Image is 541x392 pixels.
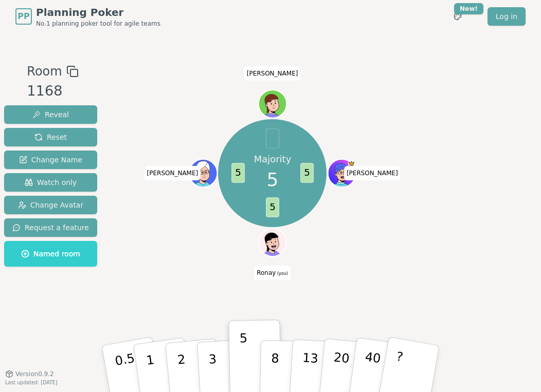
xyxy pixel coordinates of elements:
[5,380,58,385] span: Last updated: [DATE]
[17,10,29,23] span: PP
[4,105,97,124] button: Reveal
[244,66,301,80] span: Click to change your name
[4,218,97,237] button: Request a feature
[27,62,62,81] span: Room
[266,165,278,193] span: 5
[5,370,54,378] button: Version0.9.2
[454,3,483,14] div: New!
[21,249,80,259] span: Named room
[27,81,78,102] div: 1168
[231,163,244,183] span: 5
[12,222,89,233] span: Request a feature
[300,163,313,183] span: 5
[18,200,84,210] span: Change Avatar
[448,7,467,26] button: New!
[254,266,291,280] span: Click to change your name
[4,196,97,214] button: Change Avatar
[266,198,279,217] span: 5
[19,155,82,165] span: Change Name
[4,128,97,146] button: Reset
[254,153,291,165] p: Majority
[4,151,97,169] button: Change Name
[32,109,69,120] span: Reveal
[36,5,160,20] span: Planning Poker
[25,177,77,188] span: Watch only
[15,370,54,378] span: Version 0.9.2
[488,7,526,26] a: Log in
[4,173,97,192] button: Watch only
[15,5,160,28] a: PPPlanning PokerNo.1 planning poker tool for agile teams
[4,241,97,267] button: Named room
[276,271,288,276] span: (you)
[344,166,401,180] span: Click to change your name
[34,132,67,142] span: Reset
[240,331,248,386] p: 5
[36,20,160,28] span: No.1 planning poker tool for agile teams
[348,160,355,167] span: jimmy is the host
[145,166,201,180] span: Click to change your name
[259,229,285,255] button: Click to change your avatar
